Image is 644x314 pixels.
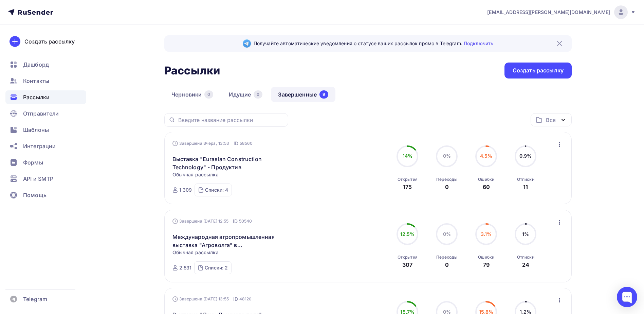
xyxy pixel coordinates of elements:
div: 11 [523,183,528,191]
div: Открытия [398,255,418,260]
button: Все [531,113,572,126]
span: Рассылки [23,93,50,101]
div: 0 [445,183,449,191]
span: ID [233,296,238,302]
div: Завершена Вчера, 13:53 [172,140,253,147]
span: 58560 [240,140,253,147]
span: 1% [522,231,529,237]
img: Telegram [243,39,251,48]
span: Интеграции [23,142,56,150]
span: 12.5% [400,231,415,237]
div: Ошибки [478,177,494,182]
div: 60 [483,183,490,191]
div: 307 [402,261,412,269]
div: 0 [254,90,262,99]
span: Дашборд [23,60,49,69]
span: Формы [23,158,43,167]
div: Переходы [436,177,457,182]
a: Подключить [464,40,493,46]
input: Введите название рассылки [178,116,284,124]
div: Завершена [DATE] 12:55 [172,218,252,225]
div: Переходы [436,255,457,260]
span: 14% [403,153,412,159]
span: 0% [443,231,451,237]
span: ID [233,218,238,225]
span: 48120 [239,296,252,302]
a: Отправители [5,107,86,120]
div: Списки: 2 [205,264,228,271]
span: 4.5% [480,153,493,159]
div: 175 [403,183,412,191]
div: 9 [319,90,328,99]
a: Международная агропромышленная выставка "Агроволга" в [GEOGRAPHIC_DATA] [172,233,289,249]
div: Отписки [517,177,534,182]
span: 3.1% [481,231,492,237]
div: 2 531 [179,264,192,271]
span: 0% [443,153,451,159]
span: Шаблоны [23,126,49,134]
a: Черновики0 [164,87,220,102]
div: Создать рассылку [513,67,564,74]
div: Все [546,116,555,124]
div: 0 [445,261,449,269]
div: Списки: 4 [205,187,228,193]
a: Дашборд [5,58,86,71]
div: 1 309 [179,187,192,193]
div: 0 [204,90,213,99]
a: [EMAIL_ADDRESS][PERSON_NAME][DOMAIN_NAME] [487,5,636,19]
a: Рассылки [5,90,86,104]
div: Завершена [DATE] 13:55 [172,296,252,302]
div: Ошибки [478,255,494,260]
span: Помощь [23,191,47,199]
div: Создать рассылку [24,37,75,46]
a: Контакты [5,74,86,88]
a: Шаблоны [5,123,86,137]
div: Открытия [398,177,418,182]
a: Завершенные9 [271,87,335,102]
a: Выставка "Eurasian Construction Technology" - Продуктив [172,155,289,171]
span: [EMAIL_ADDRESS][PERSON_NAME][DOMAIN_NAME] [487,9,610,16]
span: ID [234,140,238,147]
span: Обычная рассылка [172,171,219,178]
div: Отписки [517,255,534,260]
a: Формы [5,156,86,169]
span: 0.9% [519,153,532,159]
span: Обычная рассылка [172,249,219,256]
a: Идущие0 [222,87,270,102]
span: Контакты [23,77,49,85]
h2: Рассылки [164,64,220,77]
span: Telegram [23,295,47,303]
span: Отправители [23,109,59,118]
div: 24 [522,261,529,269]
div: 79 [483,261,490,269]
span: 50540 [239,218,252,225]
span: API и SMTP [23,175,53,183]
span: Получайте автоматические уведомления о статусе ваших рассылок прямо в Telegram. [254,40,493,47]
